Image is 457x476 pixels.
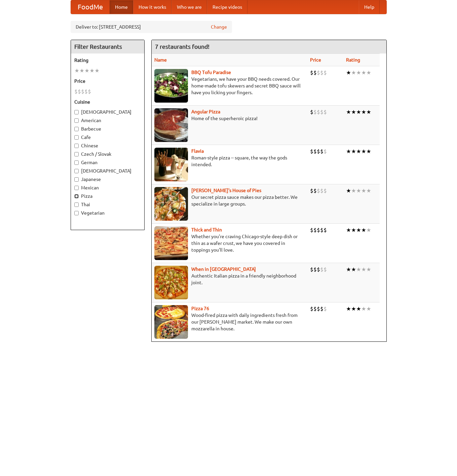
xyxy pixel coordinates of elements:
[74,160,79,165] input: German
[351,226,356,234] li: ★
[154,57,167,63] a: Name
[154,233,305,253] p: Whether you're craving Chicago-style deep dish or thin as a wafer crust, we have you covered in t...
[356,266,361,273] li: ★
[110,0,133,14] a: Home
[154,266,188,299] img: wheninrome.jpg
[81,88,84,95] li: $
[351,187,356,194] li: ★
[78,88,81,95] li: $
[211,24,227,30] a: Change
[191,109,220,114] a: Angular Pizza
[154,108,188,142] img: angular.jpg
[317,108,320,116] li: $
[323,148,327,155] li: $
[361,226,366,234] li: ★
[323,69,327,76] li: $
[359,0,380,14] a: Help
[366,187,371,194] li: ★
[361,69,366,76] li: ★
[346,266,351,273] li: ★
[154,115,305,122] p: Home of the superheroic pizza!
[154,305,188,339] img: pizza76.jpg
[154,148,188,181] img: flavia.jpg
[74,134,141,141] label: Cafe
[191,148,204,154] b: Flavia
[154,226,188,260] img: thick.jpg
[320,108,323,116] li: $
[356,69,361,76] li: ★
[356,226,361,234] li: ★
[320,187,323,194] li: $
[74,110,79,114] input: [DEMOGRAPHIC_DATA]
[154,76,305,96] p: Vegetarians, we have your BBQ needs covered. Our home-made tofu skewers and secret BBQ sauce will...
[313,266,317,273] li: $
[191,70,231,75] a: BBQ Tofu Paradise
[74,135,79,140] input: Cafe
[320,226,323,234] li: $
[346,57,360,63] a: Rating
[351,266,356,273] li: ★
[356,108,361,116] li: ★
[313,226,317,234] li: $
[366,226,371,234] li: ★
[323,226,327,234] li: $
[74,109,141,115] label: [DEMOGRAPHIC_DATA]
[351,108,356,116] li: ★
[346,69,351,76] li: ★
[94,67,100,74] li: ★
[346,226,351,234] li: ★
[74,78,141,84] h5: Price
[74,184,141,191] label: Mexican
[351,69,356,76] li: ★
[172,0,207,14] a: Who we are
[74,193,141,199] label: Pizza
[154,69,188,103] img: tofuparadise.jpg
[320,69,323,76] li: $
[313,187,317,194] li: $
[310,57,321,63] a: Price
[88,88,91,95] li: $
[191,306,209,311] a: Pizza 76
[74,118,79,123] input: American
[154,194,305,207] p: Our secret pizza sauce makes our pizza better. We specialize in large groups.
[74,144,79,148] input: Chinese
[74,117,141,124] label: American
[74,88,78,95] li: $
[79,67,84,74] li: ★
[155,43,210,50] ng-pluralize: 7 restaurants found!
[366,305,371,313] li: ★
[317,305,320,313] li: $
[74,125,141,132] label: Barbecue
[310,226,313,234] li: $
[366,148,371,155] li: ★
[133,0,172,14] a: How it works
[356,148,361,155] li: ★
[366,108,371,116] li: ★
[154,154,305,168] p: Roman-style pizza -- square, the way the gods intended.
[71,21,232,33] div: Deliver to: [STREET_ADDRESS]
[366,69,371,76] li: ★
[74,194,79,198] input: Pizza
[310,266,313,273] li: $
[207,0,247,14] a: Recipe videos
[191,188,261,193] a: [PERSON_NAME]'s House of Pies
[317,148,320,155] li: $
[191,227,222,232] a: Thick and Thin
[74,201,141,208] label: Thai
[74,127,79,131] input: Barbecue
[323,266,327,273] li: $
[154,187,188,221] img: luigis.jpg
[74,211,79,215] input: Vegetarian
[346,187,351,194] li: ★
[317,69,320,76] li: $
[346,148,351,155] li: ★
[361,187,366,194] li: ★
[71,40,144,53] h4: Filter Restaurants
[361,108,366,116] li: ★
[310,69,313,76] li: $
